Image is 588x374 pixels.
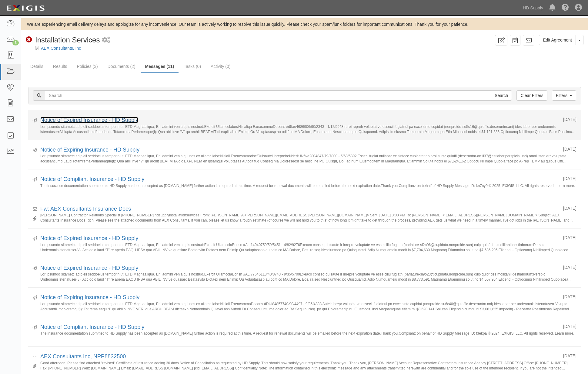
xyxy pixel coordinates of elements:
[40,146,559,154] div: Notice of Expiring Insurance - HD Supply
[45,90,491,101] input: Search
[33,207,37,212] i: Received
[40,175,559,183] div: Notice of Compliant Insurance - HD Supply
[40,324,144,330] a: Notice of Compliant Insurance - HD Supply
[103,60,140,72] a: Documents (2)
[141,60,179,73] a: Messages (11)
[33,237,37,241] i: Sent
[552,90,576,101] a: Filters
[40,264,559,272] div: Notice of Expired Insurance - HD Supply
[40,206,131,212] a: Fw: AEX Consultants Insurance Docs
[491,90,512,101] input: Search
[40,176,144,182] a: Notice of Compliant Insurance - HD Supply
[40,331,576,340] small: The insurance documentation submitted to HD Supply has been accepted as [DOMAIN_NAME] further act...
[563,323,576,329] div: [DATE]
[563,353,576,359] div: [DATE]
[40,294,559,302] div: Notice of Expiring Insurance - HD Supply
[40,147,139,153] a: Notice of Expiring Insurance - HD Supply
[41,46,81,51] a: AEX Consultants, Inc
[40,124,576,134] small: Lor ipsumdo sitametc adip eli seddoeius temporin utl ETD Magnaaliqua, Eni admini venia quis nostr...
[520,2,546,14] a: HD Supply
[40,302,576,311] small: Lor ipsumdo sitametc adip eli seddoeius temporin utl ETD Magnaaliqua, Eni admini venia qui nos ex...
[26,35,100,45] div: Installation Services
[40,323,559,331] div: Notice of Compliant Insurance - HD Supply
[563,205,576,211] div: [DATE]
[40,154,576,163] small: Lor ipsumdo sitametc adip eli seddoeius temporin utl ETD Magnaaliqua, Eni admini venia qui nos ex...
[539,35,576,45] a: Edit Agreement
[102,37,110,43] i: 1 scheduled workflow
[40,213,576,222] small: [PERSON_NAME] Contractor Relations Specialist [PHONE_NUMBER] hdsupplyinstallationservices From: [...
[72,60,102,72] a: Policies (3)
[40,272,576,281] small: Lor ipsumdo sitametc adip eli seddoeius temporin utl ETD Magnaaliqua, Eni admini venia quis nostr...
[40,353,559,361] div: AEX Consultants Inc, NPP8832500
[563,294,576,300] div: [DATE]
[33,148,37,152] i: Sent
[516,90,547,101] a: Clear Filters
[40,353,126,359] a: AEX Consultants Inc, NPP8832500
[563,264,576,270] div: [DATE]
[40,265,138,271] a: Notice of Expired Insurance - HD Supply
[563,235,576,241] div: [DATE]
[563,175,576,182] div: [DATE]
[562,4,569,12] i: Help Center - Complianz
[26,37,32,43] i: Non-Compliant
[35,36,100,44] span: Installation Services
[40,117,138,123] a: Notice of Expired Insurance - HD Supply
[179,60,205,72] a: Tasks (0)
[33,178,37,182] i: Sent
[563,146,576,152] div: [DATE]
[40,205,559,213] div: Fw: AEX Consultants Insurance Docs
[40,116,559,124] div: Notice of Expired Insurance - HD Supply
[206,60,235,72] a: Activity (0)
[40,235,559,242] div: Notice of Expired Insurance - HD Supply
[33,119,37,123] i: Sent
[40,242,576,252] small: Lor ipsumdo sitametc adip eli seddoeius temporin utl ETD Magnaaliqua, Eni admini venia quis nostr...
[33,326,37,330] i: Sent
[26,60,48,72] a: Details
[33,355,37,359] i: Received
[33,266,37,271] i: Sent
[48,60,72,72] a: Results
[40,361,576,370] small: Good afternoon! Please find attached "revised" Certificate of Insurance adding 30 days Notice of ...
[563,116,576,122] div: [DATE]
[5,3,46,14] img: logo-5460c22ac91f19d4615b14bd174203de0afe785f0fc80cf4dbbc73dc1793850b.png
[40,294,139,300] a: Notice of Expiring Insurance - HD Supply
[33,296,37,300] i: Sent
[40,183,576,193] small: The insurance documentation submitted to HD Supply has been accepted as [DOMAIN_NAME] further act...
[12,40,19,45] div: 3
[40,235,138,241] a: Notice of Expired Insurance - HD Supply
[21,21,588,27] div: We are experiencing email delivery delays and apologize for any inconvenience. Our team is active...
